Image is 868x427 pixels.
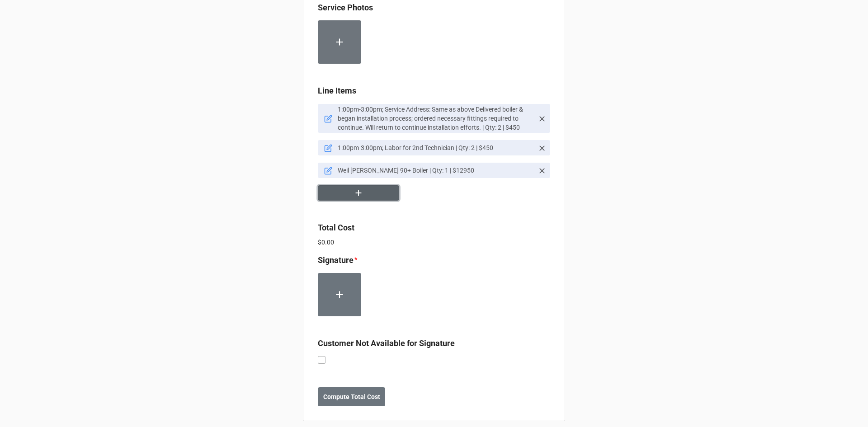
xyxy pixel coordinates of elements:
label: Signature [318,254,354,267]
label: Customer Not Available for Signature [318,337,455,350]
b: Total Cost [318,223,354,232]
p: 1:00pm-3:00pm; Labor for 2nd Technician | Qty: 2 | $450 [338,143,534,152]
label: Service Photos [318,1,373,14]
label: Line Items [318,84,356,97]
b: Compute Total Cost [323,392,380,402]
button: Compute Total Cost [318,387,385,406]
p: 1:00pm-3:00pm; Service Address: Same as above Delivered boiler & began installation process; orde... [338,105,534,132]
p: $0.00 [318,238,550,247]
p: Weil [PERSON_NAME] 90+ Boiler | Qty: 1 | $12950 [338,166,534,175]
